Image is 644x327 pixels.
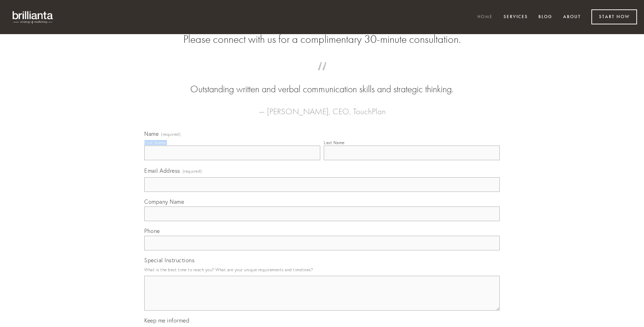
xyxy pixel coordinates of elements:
[144,257,194,264] span: Special Instructions
[144,265,500,274] p: What is the best time to reach you? What are your unique requirements and timelines?
[144,317,189,324] span: Keep me informed
[155,96,489,118] figcaption: — [PERSON_NAME], CEO, TouchPlan
[155,69,489,96] blockquote: Outstanding written and verbal communication skills and strategic thinking.
[161,132,181,137] span: (required)
[155,69,489,83] span: “
[591,9,637,24] a: Start Now
[144,167,180,174] span: Email Address
[534,11,557,23] a: Blog
[144,130,159,137] span: Name
[473,11,497,23] a: Home
[144,227,160,234] span: Phone
[324,140,345,145] div: Last Name
[144,140,166,145] div: First Name
[183,166,202,176] span: (required)
[144,198,184,205] span: Company Name
[144,33,500,46] h2: Please connect with us for a complimentary 30-minute consultation.
[559,11,585,23] a: About
[499,11,532,23] a: Services
[7,7,59,27] img: brillianta - research, strategy, marketing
